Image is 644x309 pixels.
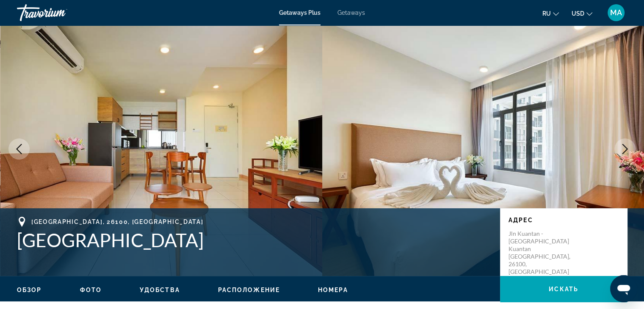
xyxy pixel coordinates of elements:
button: Change language [542,7,559,19]
p: Адрес [509,217,619,223]
span: [GEOGRAPHIC_DATA], 26100, [GEOGRAPHIC_DATA] [31,218,203,225]
span: Фото [80,287,102,293]
span: Удобства [140,287,180,293]
span: Обзор [17,287,42,293]
span: MA [610,8,622,17]
span: ru [542,10,551,17]
a: Travorium [17,2,102,24]
a: Getaways [337,9,365,16]
button: Next image [614,138,636,160]
button: Номера [318,286,348,294]
span: Расположение [218,287,280,293]
button: User Menu [605,4,627,22]
iframe: Кнопка запуска окна обмена сообщениями [610,275,637,302]
button: искать [500,276,627,302]
button: Расположение [218,286,280,294]
button: Фото [80,286,102,294]
button: Change currency [572,7,592,19]
button: Previous image [8,138,30,160]
a: Getaways Plus [279,9,321,16]
h1: [GEOGRAPHIC_DATA] [17,229,492,251]
p: Jln Kuantan - [GEOGRAPHIC_DATA] Kuantan [GEOGRAPHIC_DATA], 26100, [GEOGRAPHIC_DATA] [509,230,576,276]
span: искать [549,286,578,292]
span: Номера [318,287,348,293]
button: Удобства [140,286,180,294]
button: Обзор [17,286,42,294]
span: USD [572,10,584,17]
